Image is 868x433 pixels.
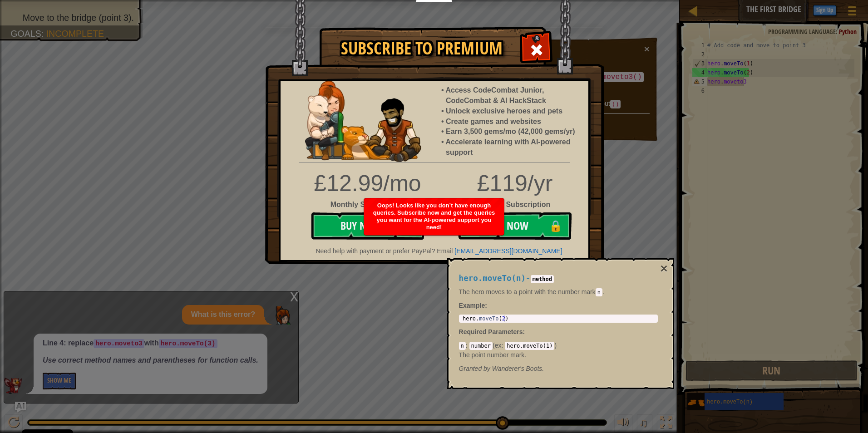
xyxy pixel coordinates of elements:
p: The hero moves to a point with the number mark . [459,287,658,296]
img: anya-and-nando-pet.webp [305,81,421,162]
button: × [660,262,667,275]
li: Unlock exclusive heroes and pets [446,106,579,117]
p: The point number mark. [459,350,658,359]
div: £119/yr [274,167,595,200]
span: Oops! Looks like you don’t have enough queries. Subscribe now and get the queries you want for th... [373,202,495,231]
div: ( ) [459,341,658,359]
li: Accelerate learning with AI-powered support [446,137,579,158]
div: Annual Subscription [274,200,595,210]
strong: : [459,302,487,309]
code: n [459,342,466,350]
code: method [531,275,554,283]
span: Granted by [459,365,492,372]
span: : [466,342,469,349]
span: : [523,328,525,335]
h4: - [459,274,658,283]
span: Example [459,302,485,309]
span: hero.moveTo(n) [459,274,526,283]
span: Required Parameters [459,328,523,335]
span: : [501,342,505,349]
li: Create games and websites [446,117,579,127]
em: Wanderer's Boots. [459,365,544,372]
li: Access CodeCombat Junior, CodeCombat & AI HackStack [446,85,579,106]
a: [EMAIL_ADDRESS][DOMAIN_NAME] [454,247,562,255]
code: n [596,288,602,296]
h1: Subscribe to Premium [329,39,515,58]
button: Buy Now🔒 [311,212,424,240]
div: Monthly Subscription [307,200,428,210]
button: Buy Now🔒 [458,212,572,240]
li: Earn 3,500 gems/mo (42,000 gems/yr) [446,127,579,137]
code: number [469,342,493,350]
div: £12.99/mo [307,167,428,200]
code: hero.moveTo(1) [505,342,554,350]
span: ex [495,342,502,349]
span: Need help with payment or prefer PayPal? Email [316,247,453,255]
